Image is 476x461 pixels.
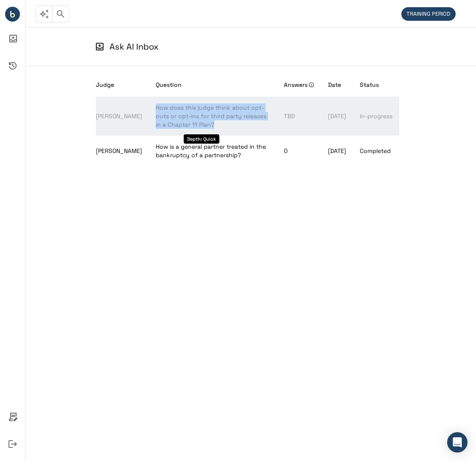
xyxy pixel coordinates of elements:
[96,136,149,166] td: [PERSON_NAME]
[321,97,353,136] td: [DATE]
[353,73,399,97] th: Status
[353,97,399,136] td: In-progress
[284,80,314,90] span: Answers
[156,104,266,128] span: Depth: Quick
[401,10,456,17] span: TRAINING PERIOD
[96,73,149,97] th: Judge
[321,73,353,97] th: Date
[277,97,321,136] td: TBD
[277,136,321,166] td: 0
[353,136,399,166] td: Completed
[308,82,314,88] svg: Ask AI analyzed and summarized answers from this many transcripts.
[156,143,266,159] span: Depth: Quick
[447,432,468,453] div: Open Intercom Messenger
[96,97,149,136] td: [PERSON_NAME]
[321,136,353,166] td: [DATE]
[109,40,159,53] p: Ask AI Inbox
[149,73,277,97] th: Question
[184,134,219,144] div: Depth: Quick
[401,7,460,21] div: We are not billing you for your initial period of in-app activity.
